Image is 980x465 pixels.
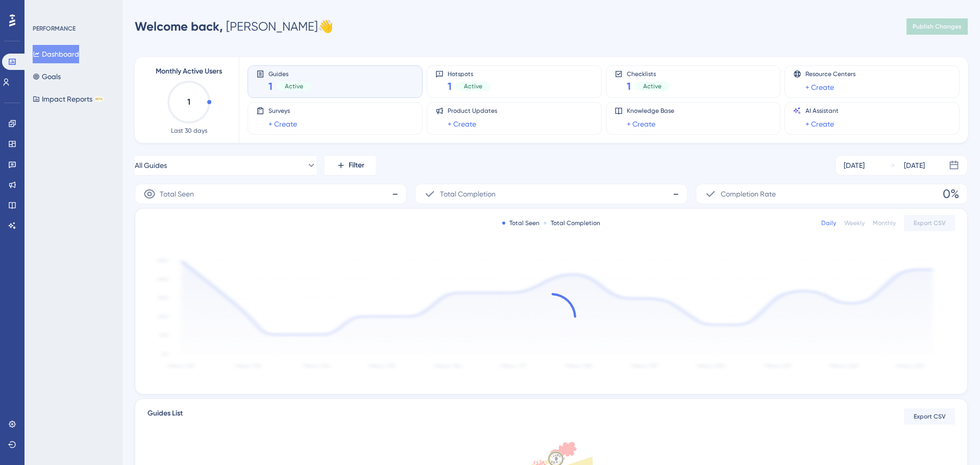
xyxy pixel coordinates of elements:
[448,79,452,93] span: 1
[873,219,896,227] div: Monthly
[544,219,600,227] div: Total Completion
[943,186,959,202] span: 0%
[285,82,303,90] span: Active
[673,186,679,202] span: -
[627,79,631,93] span: 1
[268,79,273,93] span: 1
[392,186,398,202] span: -
[171,127,207,135] span: Last 30 days
[906,18,968,35] button: Publish Changes
[904,159,925,172] div: [DATE]
[464,82,482,90] span: Active
[627,118,655,130] a: + Create
[805,107,839,115] span: AI Assistant
[844,219,865,227] div: Weekly
[148,407,183,426] span: Guides List
[448,70,491,77] span: Hotspots
[844,159,865,172] div: [DATE]
[904,215,955,231] button: Export CSV
[160,188,194,200] span: Total Seen
[33,25,76,33] div: PERFORMANCE
[135,18,333,35] div: [PERSON_NAME] 👋
[268,70,311,77] span: Guides
[805,70,855,78] span: Resource Centers
[448,107,497,115] span: Product Updates
[94,96,104,102] div: BETA
[33,45,79,63] button: Dashboard
[914,219,946,227] span: Export CSV
[914,412,946,421] span: Export CSV
[805,118,834,130] a: + Create
[821,219,836,227] div: Daily
[135,19,223,34] span: Welcome back,
[325,155,376,176] button: Filter
[33,90,104,108] button: Impact ReportsBETA
[135,155,316,176] button: All Guides
[721,188,776,200] span: Completion Rate
[349,159,364,172] span: Filter
[913,22,962,31] span: Publish Changes
[440,188,496,200] span: Total Completion
[448,118,476,130] a: + Create
[643,82,661,90] span: Active
[135,159,167,172] span: All Guides
[156,65,222,78] span: Monthly Active Users
[627,70,670,77] span: Checklists
[904,408,955,425] button: Export CSV
[502,219,540,227] div: Total Seen
[187,97,190,107] text: 1
[627,107,674,115] span: Knowledge Base
[268,118,297,130] a: + Create
[268,107,297,115] span: Surveys
[805,81,834,93] a: + Create
[33,67,61,86] button: Goals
